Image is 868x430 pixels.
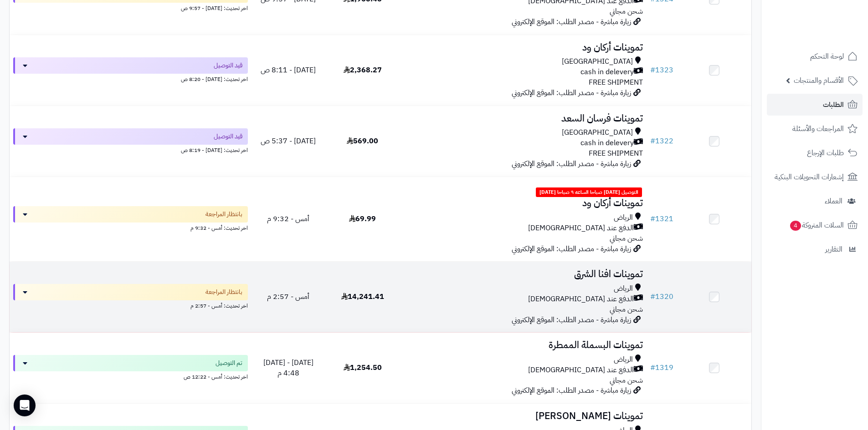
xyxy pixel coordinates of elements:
div: اخر تحديث: [DATE] - 8:20 ص [13,74,248,83]
a: العملاء [767,190,863,212]
span: [DATE] - 5:37 ص [261,136,316,147]
span: الرياض [614,354,633,365]
span: الرياض [614,212,633,223]
span: قيد التوصيل [214,132,242,141]
span: لوحة التحكم [810,50,844,63]
span: طلبات الإرجاع [807,147,844,159]
h3: تموينات أركان ود [403,42,643,53]
span: cash in delevery [580,67,634,77]
span: # [650,136,655,147]
span: 2,368.27 [344,65,382,76]
span: # [650,291,655,302]
span: زيارة مباشرة - مصدر الطلب: الموقع الإلكتروني [512,16,631,27]
span: شحن مجاني [610,6,643,17]
span: زيارة مباشرة - مصدر الطلب: الموقع الإلكتروني [512,158,631,169]
img: logo-2.png [806,7,859,26]
span: الدفع عند [DEMOGRAPHIC_DATA] [528,365,634,375]
span: الدفع عند [DEMOGRAPHIC_DATA] [528,223,634,233]
span: 4 [790,220,801,231]
span: زيارة مباشرة - مصدر الطلب: الموقع الإلكتروني [512,87,631,98]
span: التقارير [825,243,842,256]
span: [GEOGRAPHIC_DATA] [562,56,633,67]
span: [GEOGRAPHIC_DATA] [562,127,633,138]
a: الطلبات [767,94,863,116]
span: بانتظار المراجعة [205,210,242,219]
h3: تموينات البسملة الممطرة [403,340,643,350]
span: أمس - 9:32 م [267,213,309,224]
span: إشعارات التحويلات البنكية [775,171,844,183]
a: لوحة التحكم [767,46,863,67]
div: اخر تحديث: أمس - 9:32 م [13,223,248,232]
span: تم التوصيل [216,359,242,368]
span: [DATE] - 8:11 ص [261,65,316,76]
span: [DATE] - [DATE] 4:48 م [263,357,313,379]
span: أمس - 2:57 م [267,291,309,302]
a: المراجعات والأسئلة [767,118,863,140]
div: اخر تحديث: أمس - 12:22 ص [13,371,248,381]
span: المراجعات والأسئلة [792,122,844,135]
h3: تموينات أركان ود [403,198,643,208]
a: #1323 [650,65,673,76]
span: شحن مجاني [610,375,643,386]
div: اخر تحديث: [DATE] - 8:19 ص [13,145,248,154]
span: # [650,362,655,373]
span: زيارة مباشرة - مصدر الطلب: الموقع الإلكتروني [512,243,631,254]
a: #1319 [650,362,673,373]
div: Open Intercom Messenger [14,395,36,416]
span: 14,241.41 [341,291,384,302]
span: زيارة مباشرة - مصدر الطلب: الموقع الإلكتروني [512,314,631,325]
div: اخر تحديث: أمس - 2:57 م [13,300,248,310]
span: الطلبات [823,98,844,111]
a: التقارير [767,238,863,260]
h3: تموينات افنا الشرق [403,269,643,279]
span: 569.00 [347,136,378,147]
span: زيارة مباشرة - مصدر الطلب: الموقع الإلكتروني [512,385,631,396]
span: بانتظار المراجعة [205,288,242,297]
a: السلات المتروكة4 [767,214,863,236]
span: 69.99 [349,213,376,224]
span: العملاء [825,195,842,207]
a: #1320 [650,291,673,302]
a: إشعارات التحويلات البنكية [767,166,863,188]
span: FREE SHIPMENT [589,77,643,88]
span: الأقسام والمنتجات [794,74,844,87]
span: شحن مجاني [610,304,643,315]
h3: تموينات [PERSON_NAME] [403,411,643,421]
span: # [650,65,655,76]
span: FREE SHIPMENT [589,148,643,159]
a: #1321 [650,213,673,224]
span: السلات المتروكة [789,219,844,232]
span: 1,254.50 [344,362,382,373]
span: # [650,213,655,224]
div: اخر تحديث: [DATE] - 9:57 ص [13,3,248,12]
a: طلبات الإرجاع [767,142,863,164]
span: شحن مجاني [610,233,643,244]
span: التوصيل [DATE] صباحا الساعه ٩ صباحا [DATE] [536,187,642,197]
span: الدفع عند [DEMOGRAPHIC_DATA] [528,294,634,304]
a: #1322 [650,136,673,147]
h3: تموينات فرسان السعد [403,113,643,124]
span: الرياض [614,283,633,294]
span: cash in delevery [580,138,634,148]
span: قيد التوصيل [214,61,242,70]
